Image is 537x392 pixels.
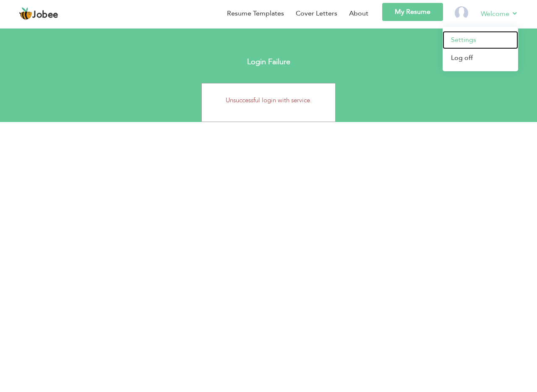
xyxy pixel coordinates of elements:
[382,3,443,21] a: My Resume
[443,31,518,49] a: Settings
[19,7,58,21] a: Jobee
[19,7,32,21] img: jobee.io
[32,10,58,20] span: Jobee
[227,9,284,18] a: Resume Templates
[349,9,368,18] a: About
[208,96,329,105] p: Unsuccessful login with service.
[443,49,518,67] a: Log off
[481,9,518,19] a: Welcome
[247,57,290,67] strong: Login Failure
[296,9,337,18] a: Cover Letters
[455,6,468,20] img: Profile Img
